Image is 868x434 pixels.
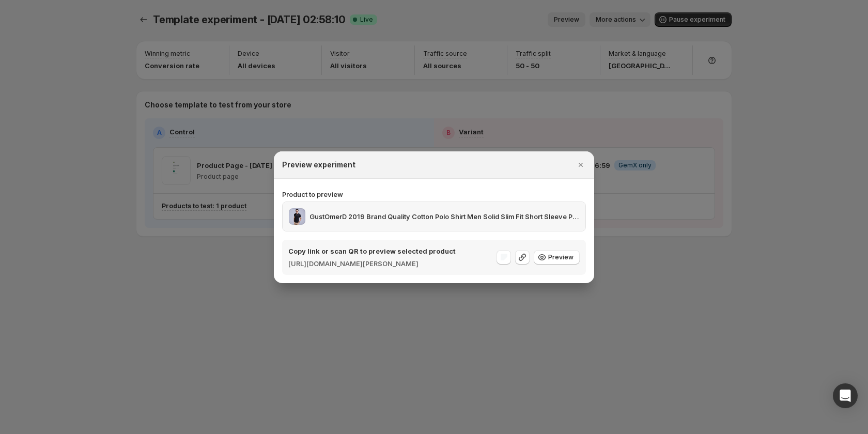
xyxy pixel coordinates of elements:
[289,208,305,225] img: GustOmerD 2019 Brand Quality Cotton Polo Shirt Men Solid Slim Fit Short Sleeve Polos Men Fashion ...
[288,258,456,269] p: [URL][DOMAIN_NAME][PERSON_NAME]
[833,383,858,408] div: Open Intercom Messenger
[574,158,588,172] button: Close
[548,253,574,261] span: Preview
[282,189,586,199] p: Product to preview
[288,246,456,256] p: Copy link or scan QR to preview selected product
[534,250,580,265] button: Preview
[309,211,579,222] p: GustOmerD 2019 Brand Quality Cotton Polo Shirt Men Solid Slim Fit Short Sleeve Polos Men Fashion ...
[282,160,355,170] h2: Preview experiment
